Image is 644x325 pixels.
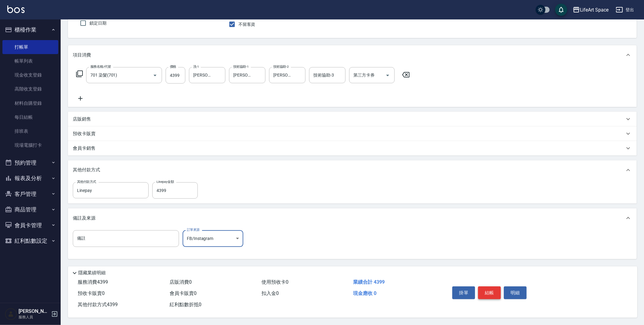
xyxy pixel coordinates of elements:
[78,290,105,296] span: 預收卡販賣 0
[2,110,58,124] a: 每日結帳
[2,40,58,54] a: 打帳單
[170,279,192,285] span: 店販消費 0
[68,45,637,65] div: 項目消費
[78,270,106,276] p: 隱藏業績明細
[2,170,58,186] button: 報表及分析
[2,217,58,233] button: 會員卡管理
[504,286,527,299] button: 明細
[73,167,103,173] p: 其他付款方式
[68,112,637,126] div: 店販銷售
[383,70,393,80] button: Open
[73,52,91,58] p: 項目消費
[68,208,637,228] div: 備註及來源
[353,279,385,285] span: 業績合計 4399
[2,82,58,96] a: 高階收支登錄
[73,215,96,221] p: 備註及來源
[73,131,96,137] p: 預收卡販賣
[170,290,197,296] span: 會員卡販賣 0
[78,302,118,307] span: 其他付款方式 4399
[157,180,174,184] label: Linepay金額
[555,4,567,16] button: save
[2,68,58,82] a: 現金收支登錄
[238,21,255,28] span: 不留客資
[5,308,17,320] img: Person
[150,70,160,80] button: Open
[2,96,58,110] a: 材料自購登錄
[68,141,637,156] div: 會員卡銷售
[613,4,637,15] button: 登出
[2,124,58,138] a: 排班表
[2,155,58,171] button: 預約管理
[353,290,376,296] span: 現金應收 0
[2,54,58,68] a: 帳單列表
[19,314,49,320] p: 服務人員
[2,202,58,217] button: 商品管理
[187,227,200,232] label: 訂單來源
[570,4,611,16] button: LifeArt Space
[170,64,176,69] label: 價格
[233,64,249,69] label: 技術協助-1
[2,22,58,38] button: 櫃檯作業
[68,126,637,141] div: 預收卡販賣
[78,279,108,285] span: 服務消費 4399
[478,286,501,299] button: 結帳
[90,64,111,69] label: 服務名稱/代號
[261,279,288,285] span: 使用預收卡 0
[2,233,58,249] button: 紅利點數設定
[73,116,91,122] p: 店販銷售
[2,186,58,202] button: 客戶管理
[273,64,289,69] label: 技術協助-2
[170,302,201,307] span: 紅利點數折抵 0
[68,160,637,180] div: 其他付款方式
[2,138,58,152] a: 現場電腦打卡
[7,5,25,13] img: Logo
[261,290,279,296] span: 扣入金 0
[452,286,475,299] button: 掛單
[580,6,609,14] div: LifeArt Space
[19,308,49,314] h5: [PERSON_NAME]
[73,145,96,152] p: 會員卡銷售
[193,64,199,69] label: 洗-1
[77,180,96,184] label: 其他付款方式
[183,230,243,247] div: FB/Instagram
[89,20,106,26] span: 鎖定日期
